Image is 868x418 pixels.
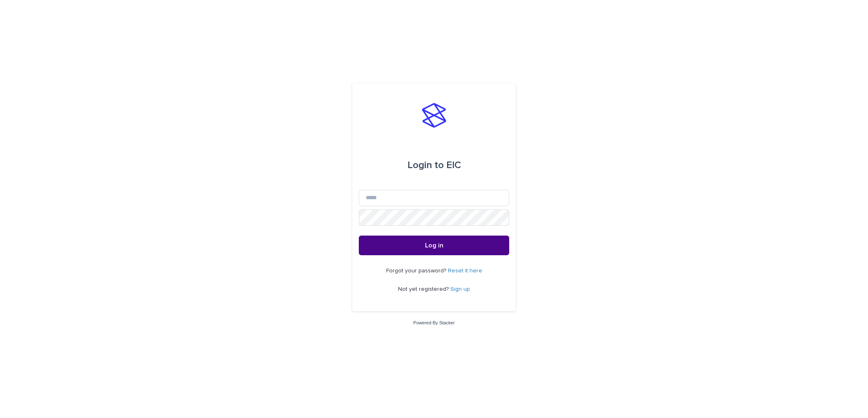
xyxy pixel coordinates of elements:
[398,286,450,292] span: Not yet registered?
[450,286,470,292] a: Sign up
[407,160,444,170] span: Login to
[422,103,446,128] img: stacker-logo-s-only.png
[448,268,482,274] a: Reset it here
[425,242,443,249] span: Log in
[413,320,454,325] a: Powered By Stacker
[407,154,461,177] div: EIC
[359,236,509,255] button: Log in
[386,268,448,274] span: Forgot your password?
